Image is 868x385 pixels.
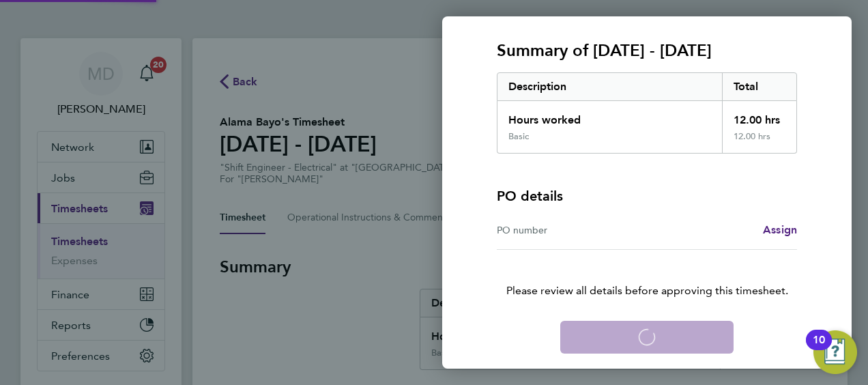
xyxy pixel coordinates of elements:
div: Total [722,73,797,100]
h3: Summary of [DATE] - [DATE] [497,40,797,61]
h4: PO details [497,186,563,205]
div: 12.00 hrs [722,131,797,153]
div: Basic [508,131,529,142]
div: 12.00 hrs [722,101,797,131]
a: Assign [763,222,797,238]
span: Assign [763,223,797,236]
button: Open Resource Center, 10 new notifications [813,330,857,374]
p: Please review all details before approving this timesheet. [480,250,813,299]
div: 10 [813,340,825,358]
div: PO number [497,222,647,238]
div: Hours worked [497,101,722,131]
div: Summary of 23 - 29 Aug 2025 [497,72,797,154]
div: Description [497,73,722,100]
